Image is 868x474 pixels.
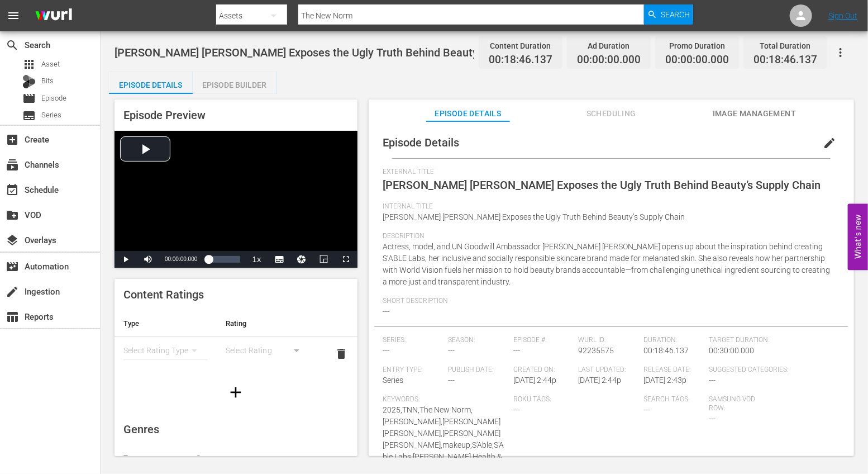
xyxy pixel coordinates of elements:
[137,251,159,268] button: Mute
[448,346,455,355] span: ---
[709,414,716,423] span: ---
[579,336,638,345] span: Wurl ID:
[579,346,614,355] span: 92235575
[193,72,276,94] button: Episode Builder
[328,340,355,367] button: delete
[109,72,193,94] button: Episode Details
[335,347,348,361] span: delete
[115,251,137,268] button: Play
[383,376,404,385] span: Series
[187,445,323,472] th: Genres
[828,11,857,20] a: Sign Out
[6,39,19,52] span: Search
[41,93,66,104] span: Episode
[27,3,80,29] img: ans4CAIJ8jUAAAAAAAAAAAAAAAAAAAAAAAAgQb4GAAAAAAAAAAAAAAAAAAAAAAAAJMjXAAAAAAAAAAAAAAAAAAAAAAAAgAT5G...
[579,376,622,385] span: [DATE] 2:44p
[6,208,19,222] span: VOD
[383,366,443,375] span: Entry Type:
[6,234,19,247] span: Overlays
[753,38,817,54] div: Total Duration
[22,58,36,71] span: Asset
[643,366,703,375] span: Release Date:
[383,212,685,221] span: [PERSON_NAME] [PERSON_NAME] Exposes the Ugly Truth Behind Beauty’s Supply Chain
[661,4,690,25] span: Search
[290,251,313,268] button: Jump To Time
[115,46,552,59] span: [PERSON_NAME] [PERSON_NAME] Exposes the Ugly Truth Behind Beauty’s Supply Chain
[335,251,357,268] button: Fullscreen
[709,336,833,345] span: Target Duration:
[823,136,836,150] span: edit
[577,38,641,54] div: Ad Duration
[109,72,193,98] div: Episode Details
[115,310,357,372] table: simple table
[383,242,831,286] span: Actress, model, and UN Goodwill Ambassador [PERSON_NAME] [PERSON_NAME] opens up about the inspira...
[513,346,520,355] span: ---
[208,256,240,263] div: Progress Bar
[383,202,834,211] span: Internal Title
[383,346,390,355] span: ---
[513,336,573,345] span: Episode #:
[709,346,754,355] span: 00:30:00.000
[644,4,693,25] button: Search
[644,405,651,414] span: ---
[383,178,821,192] span: [PERSON_NAME] [PERSON_NAME] Exposes the Ugly Truth Behind Beauty’s Supply Chain
[41,110,61,121] span: Series
[644,395,704,404] span: Search Tags:
[579,366,638,375] span: Last Updated:
[643,336,703,345] span: Duration:
[22,75,36,88] div: Bits
[217,310,319,337] th: Rating
[268,251,290,268] button: Subtitles
[165,256,197,262] span: 00:00:00.000
[246,251,268,268] button: Playback Rate
[123,288,204,301] span: Content Ratings
[709,395,769,413] span: Samsung VOD Row:
[753,54,817,67] span: 00:18:46.137
[709,366,833,375] span: Suggested Categories:
[6,260,19,273] span: Automation
[383,336,443,345] span: Series:
[577,54,641,67] span: 00:00:00.000
[123,108,206,122] span: Episode Preview
[383,297,834,306] span: Short Description
[816,130,843,157] button: edit
[383,232,834,241] span: Description
[383,307,390,316] span: ---
[7,9,20,22] span: menu
[643,346,689,355] span: 00:18:46.137
[123,423,159,436] span: Genres
[448,376,455,385] span: ---
[115,445,187,472] th: Type
[313,251,335,268] button: Picture-in-Picture
[383,168,834,177] span: External Title
[383,136,460,149] span: Episode Details
[6,183,19,197] span: Schedule
[513,395,638,404] span: Roku Tags:
[513,366,573,375] span: Created On:
[643,376,686,385] span: [DATE] 2:43p
[6,133,19,146] span: Create
[665,38,729,54] div: Promo Duration
[41,75,54,87] span: Bits
[513,376,556,385] span: [DATE] 2:44p
[489,38,552,54] div: Content Duration
[665,54,729,67] span: 00:00:00.000
[6,285,19,298] span: Ingestion
[448,336,508,345] span: Season:
[383,395,508,404] span: Keywords:
[115,310,217,337] th: Type
[448,366,508,375] span: Publish Date:
[426,107,510,121] span: Episode Details
[6,158,19,172] span: Channels
[713,107,797,121] span: Image Management
[489,54,552,67] span: 00:18:46.137
[41,59,60,70] span: Asset
[6,310,19,324] span: Reports
[115,131,357,268] div: Video Player
[22,109,36,122] span: Series
[709,376,716,385] span: ---
[513,405,520,414] span: ---
[22,92,36,105] span: Episode
[848,204,868,271] button: Open Feedback Widget
[569,107,653,121] span: Scheduling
